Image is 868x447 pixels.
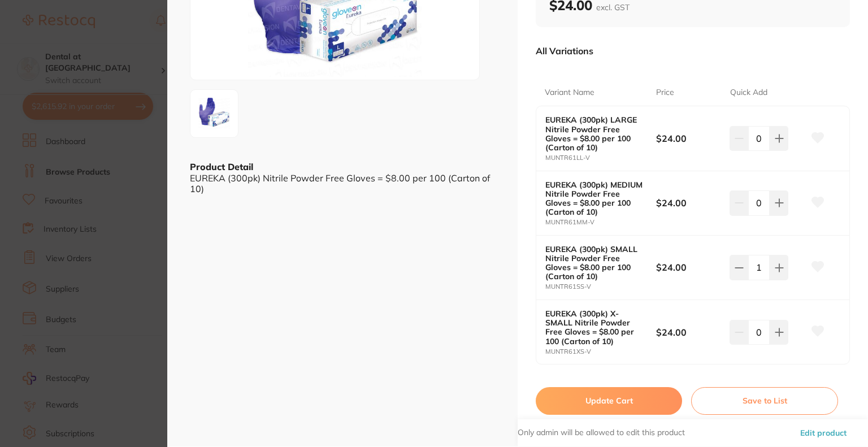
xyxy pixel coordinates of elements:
small: MUNTR61MM-V [545,219,656,226]
p: Variant Name [545,87,594,98]
b: $24.00 [656,261,722,274]
b: EUREKA (300pk) X-SMALL Nitrile Powder Free Gloves = $8.00 per 100 (Carton of 10) [545,309,645,345]
p: Only admin will be allowed to edit this product [518,427,685,439]
b: EUREKA (300pk) MEDIUM Nitrile Powder Free Gloves = $8.00 per 100 (Carton of 10) [545,180,645,216]
b: $24.00 [656,197,722,209]
img: UjYxTEwuanBn [194,93,235,134]
b: EUREKA (300pk) SMALL Nitrile Powder Free Gloves = $8.00 per 100 (Carton of 10) [545,245,645,281]
small: MUNTR61XS-V [545,348,656,355]
p: Price [656,87,674,98]
small: MUNTR61LL-V [545,154,656,162]
b: $24.00 [656,132,722,145]
span: excl. GST [596,2,630,12]
b: $24.00 [656,326,722,338]
b: Product Detail [190,161,253,172]
button: Save to List [691,387,838,414]
small: MUNTR61SS-V [545,283,656,290]
button: Edit product [797,419,850,446]
button: Update Cart [536,387,682,414]
p: All Variations [536,45,593,57]
b: EUREKA (300pk) LARGE Nitrile Powder Free Gloves = $8.00 per 100 (Carton of 10) [545,115,645,151]
div: EUREKA (300pk) Nitrile Powder Free Gloves = $8.00 per 100 (Carton of 10) [190,173,495,194]
p: Quick Add [730,87,767,98]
